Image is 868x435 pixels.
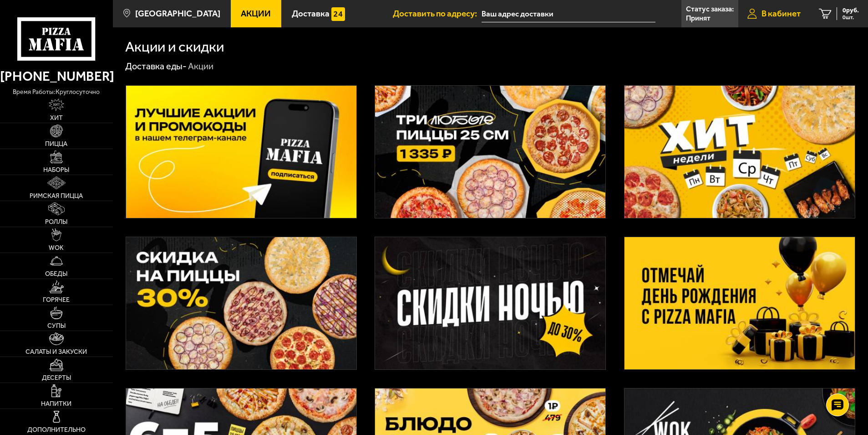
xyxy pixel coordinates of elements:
span: Акции [241,9,271,18]
span: Дополнительно [27,427,86,433]
span: 0 шт. [843,15,859,20]
span: Десерты [42,375,71,381]
span: WOK [49,245,64,251]
span: Салаты и закуски [25,349,87,355]
span: Доставка [292,9,330,18]
span: Доставить по адресу: [393,9,482,18]
p: Статус заказа: [686,5,734,13]
div: Акции [188,61,213,72]
span: Роллы [45,219,67,225]
img: 15daf4d41897b9f0e9f617042186c801.svg [331,7,345,21]
h1: Акции и скидки [125,40,224,54]
span: Наборы [43,167,69,173]
span: В кабинет [761,9,801,18]
span: Обеды [45,271,67,277]
span: Напитки [41,401,71,407]
p: Принят [686,15,711,22]
a: Доставка еды- [125,61,187,72]
span: 0 руб. [843,7,859,14]
span: Супы [47,323,66,329]
span: Горячее [43,297,70,303]
span: Хит [50,115,63,121]
input: Ваш адрес доставки [482,5,655,22]
span: Римская пицца [30,193,83,199]
span: Пицца [45,141,67,147]
span: [GEOGRAPHIC_DATA] [135,9,220,18]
